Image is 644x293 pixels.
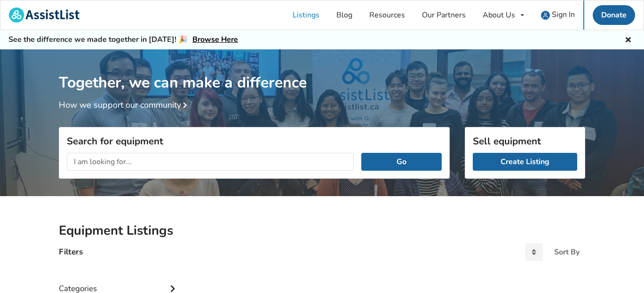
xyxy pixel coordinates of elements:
[59,222,585,239] h2: Equipment Listings
[554,248,580,256] div: Sort By
[59,49,585,92] h1: Together, we can make a difference
[192,34,238,45] a: Browse Here
[59,246,83,257] h4: Filters
[328,0,361,30] a: Blog
[541,11,550,20] img: user icon
[67,135,442,147] h3: Search for equipment
[361,153,442,171] button: Go
[67,153,354,171] input: I am looking for...
[59,99,191,111] a: How we support our community
[593,5,635,25] a: Donate
[552,9,575,20] span: Sign In
[473,135,577,147] h3: Sell equipment
[413,0,474,30] a: Our Partners
[8,35,238,45] h5: See the difference we made together in [DATE]! 🎉
[361,0,413,30] a: Resources
[284,0,328,30] a: Listings
[473,153,577,171] a: Create Listing
[483,11,515,19] div: About Us
[9,8,80,23] img: assistlist-logo
[533,0,583,30] a: user icon Sign In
